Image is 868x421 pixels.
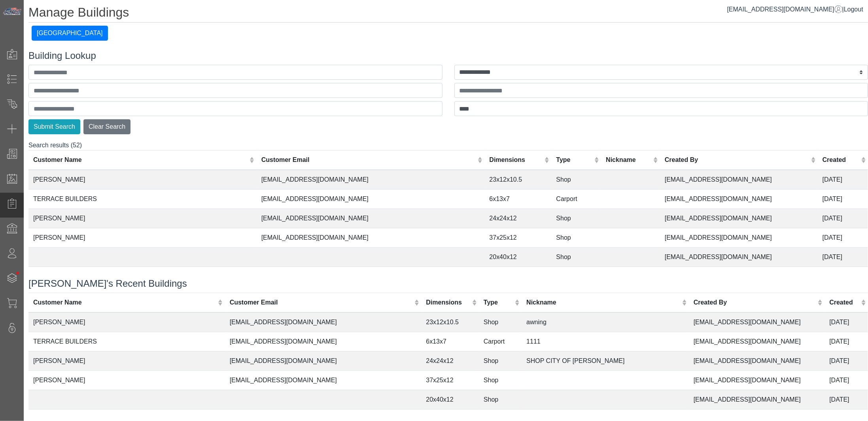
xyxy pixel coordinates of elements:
[83,119,130,134] button: Clear Search
[28,50,868,62] h4: Building Lookup
[257,228,485,248] td: [EMAIL_ADDRESS][DOMAIN_NAME]
[28,312,225,332] td: [PERSON_NAME]
[225,312,422,332] td: [EMAIL_ADDRESS][DOMAIN_NAME]
[33,298,216,307] div: Customer Name
[230,298,412,307] div: Customer Email
[28,351,225,370] td: [PERSON_NAME]
[526,298,680,307] div: Nickname
[485,170,552,190] td: 23x12x10.5
[485,248,552,267] td: 20x40x12
[28,5,868,23] h1: Manage Buildings
[825,312,868,332] td: [DATE]
[2,7,22,16] img: Metals Direct Inc Logo
[660,209,818,228] td: [EMAIL_ADDRESS][DOMAIN_NAME]
[421,370,479,390] td: 37x25x12
[825,332,868,351] td: [DATE]
[421,312,479,332] td: 23x12x10.5
[818,228,868,248] td: [DATE]
[28,332,225,351] td: TERRACE BUILDERS
[818,248,868,267] td: [DATE]
[485,209,552,228] td: 24x24x12
[825,390,868,409] td: [DATE]
[28,370,225,390] td: [PERSON_NAME]
[426,298,470,307] div: Dimensions
[257,209,485,228] td: [EMAIL_ADDRESS][DOMAIN_NAME]
[32,30,108,36] a: [GEOGRAPHIC_DATA]
[818,267,868,286] td: [DATE]
[421,351,479,370] td: 24x24x12
[522,312,689,332] td: awning
[818,190,868,209] td: [DATE]
[552,248,601,267] td: Shop
[33,155,248,165] div: Customer Name
[225,351,422,370] td: [EMAIL_ADDRESS][DOMAIN_NAME]
[660,228,818,248] td: [EMAIL_ADDRESS][DOMAIN_NAME]
[660,190,818,209] td: [EMAIL_ADDRESS][DOMAIN_NAME]
[28,278,868,289] h4: [PERSON_NAME]'s Recent Buildings
[823,155,859,165] div: Created
[660,170,818,190] td: [EMAIL_ADDRESS][DOMAIN_NAME]
[28,228,257,248] td: [PERSON_NAME]
[552,209,601,228] td: Shop
[485,190,552,209] td: 6x13x7
[689,351,825,370] td: [EMAIL_ADDRESS][DOMAIN_NAME]
[689,312,825,332] td: [EMAIL_ADDRESS][DOMAIN_NAME]
[689,332,825,351] td: [EMAIL_ADDRESS][DOMAIN_NAME]
[522,332,689,351] td: 1111
[825,370,868,390] td: [DATE]
[552,170,601,190] td: Shop
[28,209,257,228] td: [PERSON_NAME]
[421,390,479,409] td: 20x40x12
[552,228,601,248] td: Shop
[479,332,522,351] td: Carport
[665,155,809,165] div: Created By
[479,370,522,390] td: Shop
[28,190,257,209] td: TERRACE BUILDERS
[257,190,485,209] td: [EMAIL_ADDRESS][DOMAIN_NAME]
[660,248,818,267] td: [EMAIL_ADDRESS][DOMAIN_NAME]
[32,26,108,41] button: [GEOGRAPHIC_DATA]
[421,332,479,351] td: 6x13x7
[225,370,422,390] td: [EMAIL_ADDRESS][DOMAIN_NAME]
[479,351,522,370] td: Shop
[485,228,552,248] td: 37x25x12
[818,209,868,228] td: [DATE]
[606,155,651,165] div: Nickname
[522,351,689,370] td: SHOP CITY OF [PERSON_NAME]
[28,170,257,190] td: [PERSON_NAME]
[257,170,485,190] td: [EMAIL_ADDRESS][DOMAIN_NAME]
[825,351,868,370] td: [DATE]
[479,390,522,409] td: Shop
[8,260,28,286] span: •
[261,155,476,165] div: Customer Email
[818,170,868,190] td: [DATE]
[689,370,825,390] td: [EMAIL_ADDRESS][DOMAIN_NAME]
[552,267,601,286] td: Shop
[727,5,863,14] div: |
[225,332,422,351] td: [EMAIL_ADDRESS][DOMAIN_NAME]
[490,155,543,165] div: Dimensions
[689,390,825,409] td: [EMAIL_ADDRESS][DOMAIN_NAME]
[28,141,868,269] div: Search results (52)
[660,267,818,286] td: [EMAIL_ADDRESS][DOMAIN_NAME]
[485,267,552,286] td: 10x14x8
[830,298,859,307] div: Created
[479,312,522,332] td: Shop
[28,119,80,134] button: Submit Search
[552,190,601,209] td: Carport
[844,6,863,13] span: Logout
[484,298,513,307] div: Type
[694,298,816,307] div: Created By
[556,155,592,165] div: Type
[727,6,842,13] a: [EMAIL_ADDRESS][DOMAIN_NAME]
